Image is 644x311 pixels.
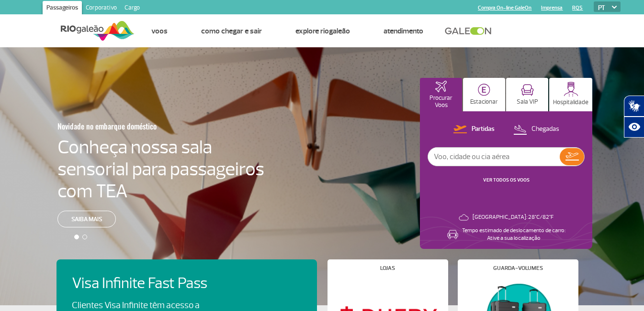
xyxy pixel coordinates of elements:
button: Estacionar [463,78,505,111]
p: Procurar Voos [425,95,457,109]
img: carParkingHome.svg [478,84,490,96]
h4: Lojas [380,266,395,271]
p: Tempo estimado de deslocamento de carro: Ative a sua localização [462,227,565,242]
a: Imprensa [541,5,563,11]
img: airplaneHomeActive.svg [435,81,447,92]
button: Abrir tradutor de língua de sinais. [624,96,644,117]
h4: Visa Infinite Fast Pass [72,275,224,292]
a: Passageiros [43,1,82,16]
a: VER TODOS OS VOOS [483,177,530,183]
p: Hospitalidade [553,99,588,106]
h4: Conheça nossa sala sensorial para passageiros com TEA [57,136,264,202]
a: Atendimento [384,26,423,36]
button: VER TODOS OS VOOS [480,176,532,184]
a: Voos [151,26,168,36]
img: hospitality.svg [564,82,578,97]
a: Explore RIOgaleão [295,26,350,36]
a: Como chegar e sair [201,26,262,36]
button: Procurar Voos [420,78,462,111]
button: Sala VIP [506,78,548,111]
button: Partidas [451,123,497,136]
p: Sala VIP [517,98,538,106]
h4: Guarda-volumes [493,266,543,271]
a: Cargo [121,1,144,16]
a: RQS [572,5,583,11]
button: Chegadas [510,123,562,136]
input: Voo, cidade ou cia aérea [428,148,560,166]
p: Partidas [472,125,495,134]
button: Hospitalidade [549,78,592,111]
a: Corporativo [82,1,121,16]
a: Compra On-line GaleOn [478,5,531,11]
div: Plugin de acessibilidade da Hand Talk. [624,96,644,138]
img: vipRoom.svg [521,84,534,96]
a: Saiba mais [57,211,116,227]
p: Estacionar [470,98,498,106]
button: Abrir recursos assistivos. [624,117,644,138]
h3: Novidade no embarque doméstico [57,116,217,136]
p: [GEOGRAPHIC_DATA]: 28°C/82°F [473,214,554,221]
p: Chegadas [531,125,559,134]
